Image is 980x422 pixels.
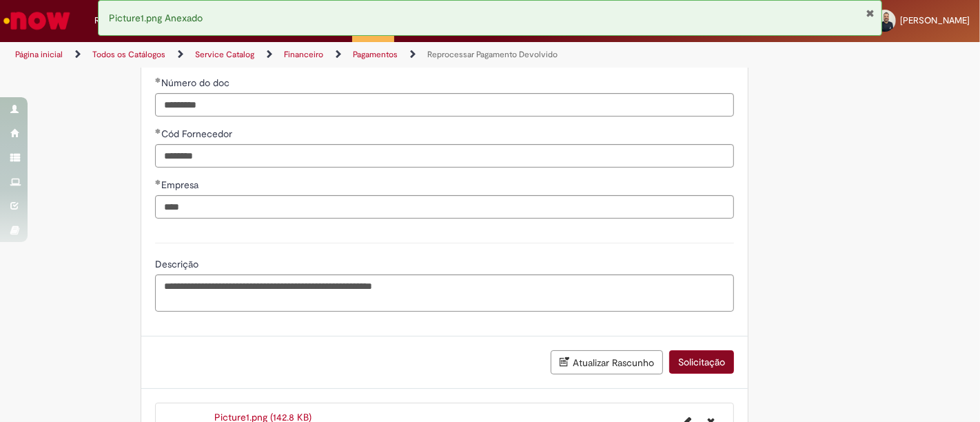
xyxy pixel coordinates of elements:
span: Obrigatório Preenchido [155,77,161,83]
button: Solicitação [669,350,734,374]
span: [PERSON_NAME] [900,14,970,26]
button: Fechar Notificação [866,8,875,19]
input: Número do doc [155,93,734,117]
input: Cód Fornecedor [155,144,734,168]
a: Todos os Catálogos [92,49,165,60]
span: Obrigatório Preenchido [155,128,161,134]
input: Empresa [155,195,734,219]
a: Financeiro [284,49,323,60]
span: Descrição [155,258,201,270]
span: Cód Fornecedor [161,128,235,140]
a: Service Catalog [195,49,254,60]
button: Atualizar Rascunho [551,350,663,374]
ul: Trilhas de página [10,42,643,68]
img: ServiceNow [1,7,72,34]
a: Reprocessar Pagamento Devolvido [427,49,558,60]
span: Picture1.png Anexado [109,12,203,24]
textarea: Descrição [155,274,734,311]
span: Número do doc [161,77,232,89]
span: Requisições [94,14,143,28]
a: Pagamentos [353,49,398,60]
a: Página inicial [15,49,63,60]
span: Empresa [161,179,201,191]
span: Obrigatório Preenchido [155,179,161,185]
